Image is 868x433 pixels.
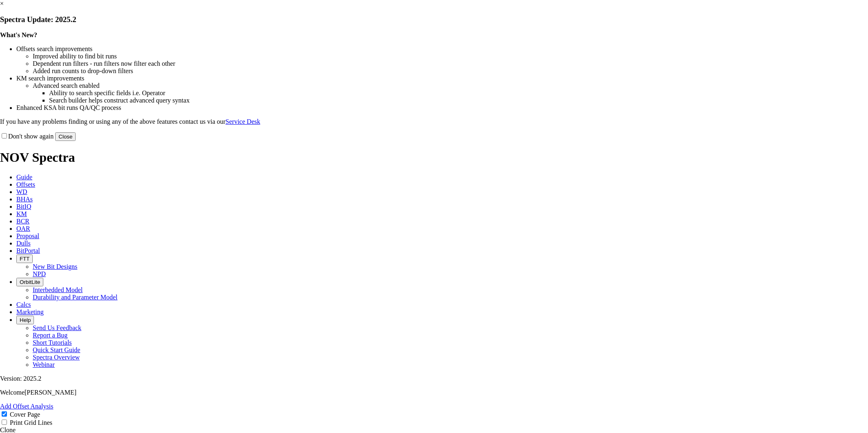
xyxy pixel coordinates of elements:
li: Offsets search improvements [16,45,868,53]
span: Marketing [16,308,44,315]
a: Spectra Overview [33,354,80,361]
a: Short Tutorials [33,339,72,346]
span: BHAs [16,196,33,203]
label: Cover Page [10,411,40,418]
span: BCR [16,218,29,225]
a: Service Desk [226,118,260,125]
span: Calcs [16,301,31,308]
span: FTT [20,256,29,262]
li: Advanced search enabled [33,82,868,89]
span: WD [16,188,27,195]
a: Durability and Parameter Model [33,294,118,301]
span: [PERSON_NAME] [25,389,76,396]
li: KM search improvements [16,75,868,82]
input: Don't show again [2,133,7,138]
a: NPD [33,270,46,277]
li: Search builder helps construct advanced query syntax [49,97,868,104]
span: Guide [16,174,32,181]
a: New Bit Designs [33,263,77,270]
li: Dependent run filters - run filters now filter each other [33,60,868,67]
li: Ability to search specific fields i.e. Operator [49,89,868,97]
a: Send Us Feedback [33,324,81,331]
li: Enhanced KSA bit runs QA/QC process [16,104,868,112]
button: Close [55,132,76,141]
span: BitPortal [16,247,40,254]
span: Help [20,317,31,323]
a: Webinar [33,361,55,368]
label: Print Grid Lines [10,419,52,426]
span: BitIQ [16,203,31,210]
li: Added run counts to drop-down filters [33,67,868,75]
span: KM [16,210,27,217]
span: Proposal [16,232,39,239]
a: Interbedded Model [33,286,83,293]
span: Offsets [16,181,35,188]
a: Quick Start Guide [33,346,80,353]
span: OrbitLite [20,279,40,285]
span: OAR [16,225,30,232]
a: Report a Bug [33,332,67,339]
span: Dulls [16,240,31,247]
li: Improved ability to find bit runs [33,53,868,60]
